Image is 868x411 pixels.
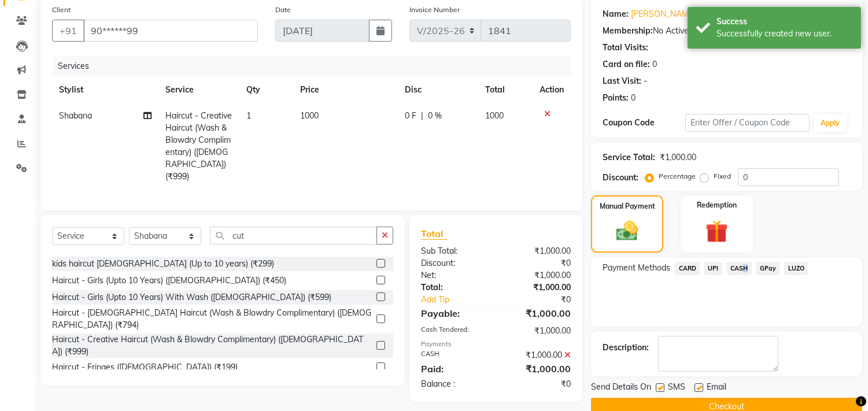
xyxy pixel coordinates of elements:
[496,257,580,269] div: ₹0
[412,325,496,337] div: Cash Tendered:
[644,75,647,87] div: -
[52,5,71,15] label: Client
[652,58,657,71] div: 0
[158,77,239,103] th: Service
[52,291,331,303] div: Haircut - Girls (Upto 10 Years) With Wash ([DEMOGRAPHIC_DATA]) (₹599)
[716,28,852,40] div: Successfully created new user.
[603,58,650,71] div: Card on file:
[412,245,496,257] div: Sub Total:
[53,55,579,77] div: Services
[496,349,580,361] div: ₹1,000.00
[814,114,847,132] button: Apply
[603,92,629,104] div: Points:
[409,5,460,15] label: Invoice Number
[603,42,648,54] div: Total Visits:
[660,151,696,164] div: ₹1,000.00
[784,262,808,275] span: LUZO
[52,361,238,373] div: Haircut - Fringes ([DEMOGRAPHIC_DATA]) (₹199)
[591,381,651,395] span: Send Details On
[412,306,496,320] div: Payable:
[716,16,852,28] div: Success
[668,381,685,395] span: SMS
[603,75,641,87] div: Last Visit:
[603,25,653,37] div: Membership:
[52,275,286,287] div: Haircut - Girls (Upto 10 Years) ([DEMOGRAPHIC_DATA]) (₹450)
[412,378,496,390] div: Balance :
[704,262,722,275] span: UPI
[496,282,580,294] div: ₹1,000.00
[707,381,726,395] span: Email
[496,245,580,257] div: ₹1,000.00
[603,262,670,274] span: Payment Methods
[603,172,638,184] div: Discount:
[59,110,92,121] span: Shabana
[727,262,752,275] span: CASH
[603,8,629,20] div: Name:
[496,269,580,282] div: ₹1,000.00
[603,117,685,129] div: Coupon Code
[685,114,809,132] input: Enter Offer / Coupon Code
[210,227,377,245] input: Search or Scan
[600,201,655,212] label: Manual Payment
[603,25,851,37] div: No Active Membership
[83,20,258,42] input: Search by Name/Mobile/Email/Code
[52,307,372,331] div: Haircut - [DEMOGRAPHIC_DATA] Haircut (Wash & Blowdry Complimentary) ([DEMOGRAPHIC_DATA]) (₹794)
[412,294,510,306] a: Add Tip
[412,362,496,376] div: Paid:
[412,269,496,282] div: Net:
[496,325,580,337] div: ₹1,000.00
[603,151,655,164] div: Service Total:
[631,8,696,20] a: [PERSON_NAME]
[421,110,423,122] span: |
[496,306,580,320] div: ₹1,000.00
[421,228,448,240] span: Total
[659,171,696,182] label: Percentage
[496,362,580,376] div: ₹1,000.00
[293,77,398,103] th: Price
[485,110,504,121] span: 1000
[275,5,291,15] label: Date
[165,110,232,182] span: Haircut - Creative Haircut (Wash & Blowdry Complimentary) ([DEMOGRAPHIC_DATA]) (₹999)
[714,171,731,182] label: Fixed
[52,77,158,103] th: Stylist
[412,349,496,361] div: CASH
[300,110,319,121] span: 1000
[421,339,571,349] div: Payments
[246,110,251,121] span: 1
[675,262,700,275] span: CARD
[533,77,571,103] th: Action
[631,92,636,104] div: 0
[239,77,293,103] th: Qty
[610,219,644,243] img: _cash.svg
[697,200,737,210] label: Redemption
[405,110,416,122] span: 0 F
[412,257,496,269] div: Discount:
[510,294,580,306] div: ₹0
[603,342,649,354] div: Description:
[699,217,735,246] img: _gift.svg
[52,20,84,42] button: +91
[412,282,496,294] div: Total:
[52,258,274,270] div: kids haircut [DEMOGRAPHIC_DATA] (Up to 10 years) (₹299)
[478,77,533,103] th: Total
[52,334,372,358] div: Haircut - Creative Haircut (Wash & Blowdry Complimentary) ([DEMOGRAPHIC_DATA]) (₹999)
[398,77,478,103] th: Disc
[756,262,780,275] span: GPay
[428,110,442,122] span: 0 %
[496,378,580,390] div: ₹0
